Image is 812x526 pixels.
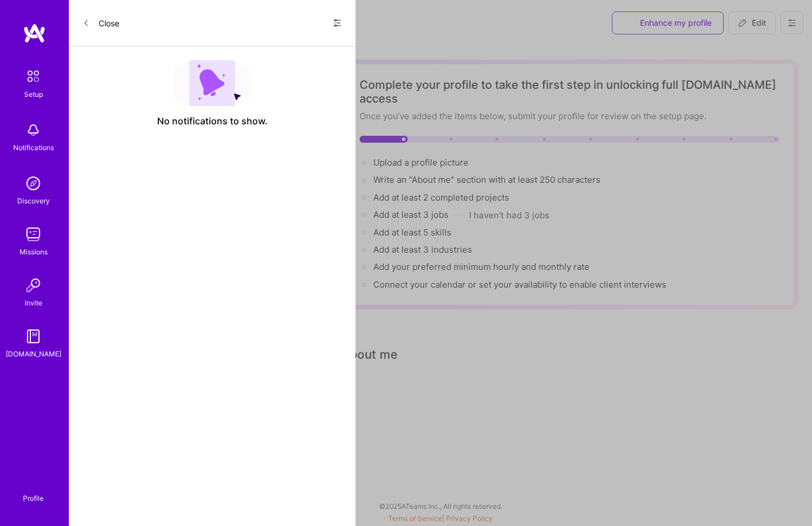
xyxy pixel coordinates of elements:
button: Close [83,14,119,32]
img: Invite [22,274,45,297]
div: Profile [23,492,44,503]
img: logo [23,23,46,44]
img: guide book [22,325,45,348]
a: Profile [19,480,48,503]
div: Invite [25,297,42,309]
img: teamwork [22,223,45,246]
div: Setup [24,88,43,100]
div: Missions [19,246,48,258]
div: Discovery [17,195,50,207]
div: [DOMAIN_NAME] [6,348,61,360]
img: bell [22,119,45,142]
img: discovery [22,172,45,195]
span: No notifications to show. [157,115,268,127]
div: Notifications [13,142,54,154]
img: setup [21,64,45,88]
img: empty [174,60,250,106]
